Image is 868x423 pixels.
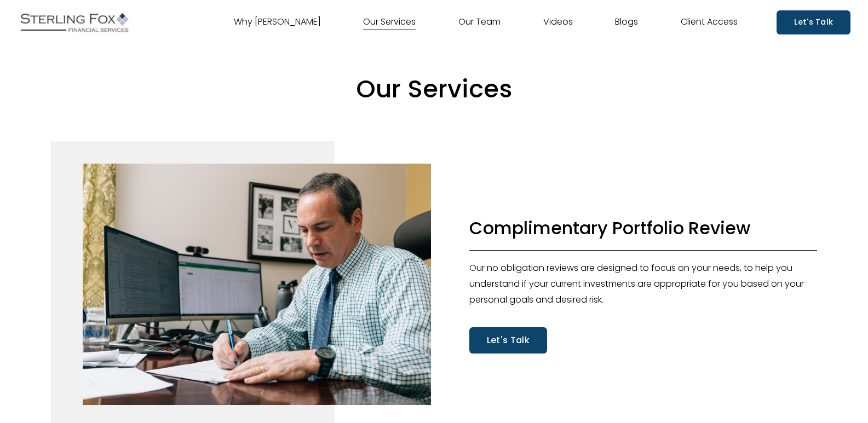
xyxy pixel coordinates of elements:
[363,14,416,31] a: Our Services
[458,14,501,31] a: Our Team
[234,14,321,31] a: Why [PERSON_NAME]
[469,327,547,353] a: Let's Talk
[681,14,738,31] a: Client Access
[777,10,850,34] a: Let's Talk
[543,14,573,31] a: Videos
[51,73,818,105] h2: Our Services
[469,260,818,308] p: Our no obligation reviews are designed to focus on your needs, to help you understand if your cur...
[469,216,818,240] h3: Complimentary Portfolio Review
[18,9,131,36] img: Sterling Fox Financial Services
[615,14,638,31] a: Blogs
